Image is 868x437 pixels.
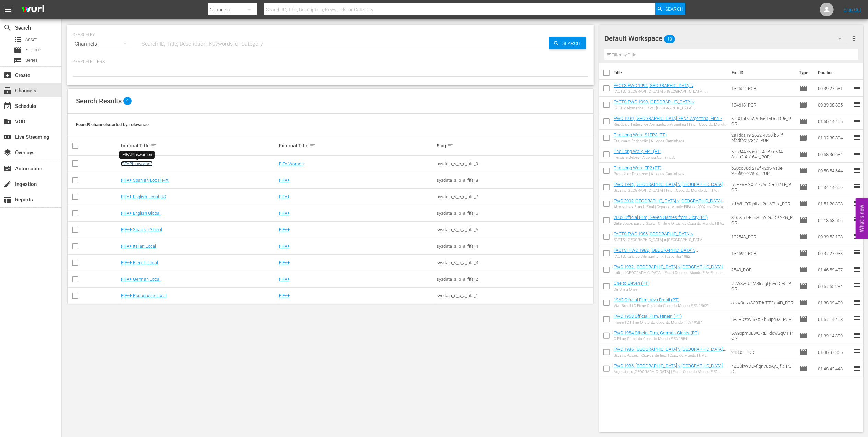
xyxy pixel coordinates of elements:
[614,63,728,82] th: Title
[614,320,703,325] div: Hinein | O Filme Oficial da Copa do Mundo FIFA 1958™
[614,106,726,110] div: FACTS: Alemanha FR vs. [GEOGRAPHIC_DATA] | [GEOGRAPHIC_DATA] 1990
[559,37,586,49] span: Search
[614,297,679,302] a: 1962 Official Film, Viva Brasil (PT)
[14,35,22,44] span: Asset
[614,314,682,319] a: FWC 1958 Official Film, Hinein (PT)
[799,101,807,109] span: Episode
[25,57,38,64] span: Series
[447,143,453,149] span: sort
[729,344,797,360] td: 24805_POR
[121,178,169,183] a: FIFA+ Spanish-Local-MX
[437,178,592,183] div: sysdata_s_p_a_fifa_8
[614,182,726,192] a: FWC 1994, [GEOGRAPHIC_DATA] v [GEOGRAPHIC_DATA], Final - FMR (PT)
[815,360,853,377] td: 01:48:42.448
[614,337,699,341] div: O Filme Oficial da Copa do Mundo FIFA 1954
[815,113,853,130] td: 01:50:14.405
[3,180,12,188] span: Ingestion
[815,245,853,261] td: 00:37:27.033
[729,179,797,195] td: 5gHFVHGXu1z25dDe6id7TE_POR
[3,165,12,173] span: Automation
[14,46,22,54] span: Episode
[815,80,853,97] td: 00:39:27.581
[853,265,861,273] span: reorder
[3,133,12,141] span: Live Streaming
[729,278,797,294] td: 7aW8wUJjM8InsgQgFuDjE5_POR
[729,261,797,278] td: 2540_POR
[614,370,726,374] div: Argentina x [GEOGRAPHIC_DATA] | Final | Copa do Mundo FIFA México 1986 | Jogo completo
[728,63,795,82] th: Ext. ID
[815,195,853,212] td: 01:51:20.338
[16,2,49,18] img: ans4CAIJ8jUAAAAAAAAAAAAAAAAAAAAAAAAgQb4GAAAAAAAAAAAAAAAAAAAAAAAAJMjXAAAAAAAAAAAAAAAAAAAAAAAAgAT5G...
[729,245,797,261] td: 134592_POR
[799,183,807,191] span: Episode
[850,30,858,47] button: more_vert
[729,195,797,212] td: ktLWtLQTqnIfzU2unVBsx_POR
[655,3,685,15] button: Search
[799,167,807,175] span: Episode
[76,122,149,127] span: Found 9 channels sorted by: relevance
[799,150,807,158] span: Episode
[437,194,592,199] div: sysdata_s_p_a_fifa_7
[799,282,807,290] span: Episode
[856,198,868,239] button: Open Feedback Widget
[815,163,853,179] td: 00:58:54.644
[121,211,160,216] a: FIFA+ English Global
[799,200,807,208] span: Episode
[279,260,290,265] a: FIFA+
[815,294,853,311] td: 01:38:09.420
[614,89,726,94] div: FACTS: [GEOGRAPHIC_DATA] x [GEOGRAPHIC_DATA] | [GEOGRAPHIC_DATA] 94
[122,152,152,158] div: FIFAPluswomen
[614,132,667,137] a: The Long Walk, S1EP3 (PT)
[815,311,853,327] td: 01:57:14.408
[14,56,22,65] span: Series
[614,139,684,143] div: Trauma e Redenção | A Longa Caminhada
[853,117,861,125] span: reorder
[25,36,37,43] span: Asset
[437,211,592,216] div: sysdata_s_p_a_fifa_6
[614,330,699,335] a: FWC 1954 Official Film, German Giants (PT)
[279,227,290,232] a: FIFA+
[614,254,726,259] div: FACTS: Itália vs. Alemanha FR | Espanha 1982
[729,311,797,327] td: 58JBDzeVl67XjZh5Iipg9X_POR
[853,331,861,339] span: reorder
[799,348,807,356] span: Episode
[437,161,592,166] div: sysdata_s_p_a_fifa_9
[815,130,853,146] td: 01:02:38.804
[853,298,861,306] span: reorder
[279,211,290,216] a: FIFA+
[279,178,290,183] a: FIFA+
[614,215,708,220] a: 2002 Official Film, Seven Games from Glory (PT)
[437,277,592,282] div: sysdata_s_p_a_fifa_2
[25,46,41,53] span: Episode
[437,142,592,150] div: Slug
[3,102,12,110] span: Schedule
[73,59,588,65] p: Search Filters:
[799,216,807,224] span: Episode
[853,348,861,356] span: reorder
[3,24,12,32] span: Search
[121,293,167,298] a: FIFA+ Portuguese Local
[815,228,853,245] td: 00:39:53.138
[76,97,122,105] span: Search Results
[853,183,861,191] span: reorder
[4,5,12,14] span: menu
[853,84,861,92] span: reorder
[815,261,853,278] td: 01:46:59.437
[614,165,661,170] a: The Long Walk, EP2 (PT)
[279,194,290,199] a: FIFA+
[614,238,726,242] div: FACTS: [GEOGRAPHIC_DATA] x [GEOGRAPHIC_DATA] [GEOGRAPHIC_DATA] | [GEOGRAPHIC_DATA] 86
[799,332,807,340] span: Episode
[121,260,158,265] a: FIFA+ French Local
[614,172,684,176] div: Pressão e Processo | A Longa Caminhada
[850,34,858,43] span: more_vert
[614,248,698,258] a: FACTS: FWC 1982, [GEOGRAPHIC_DATA] v [GEOGRAPHIC_DATA] (PT)
[614,271,726,275] div: Itália x [GEOGRAPHIC_DATA] | Final | Copa do Mundo FIFA Espanha 1982 | [PERSON_NAME] completa
[853,282,861,290] span: reorder
[853,100,861,109] span: reorder
[844,7,861,12] a: Sign Out
[853,249,861,257] span: reorder
[729,80,797,97] td: 132552_POR
[815,97,853,113] td: 00:39:08.835
[3,87,12,95] span: Channels
[799,266,807,274] span: Episode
